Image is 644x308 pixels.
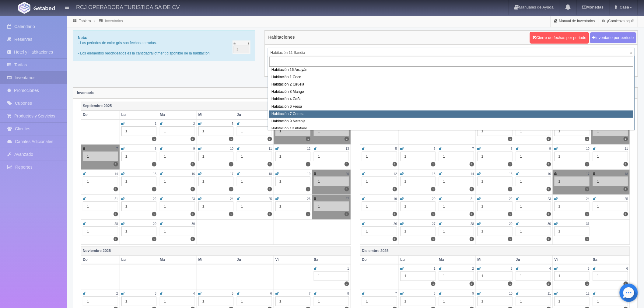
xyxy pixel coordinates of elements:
div: Habitación 16 Arrayán [269,66,633,74]
div: Habitación 7 Cereza [269,110,633,118]
div: Habitación 6 Fresa [269,103,633,110]
div: Habitación 13 Platano [269,125,633,132]
div: Habitación 9 Naranja [269,118,633,125]
div: Habitación 2 Ciruela [269,81,633,88]
div: Habitación 1 Coco [269,74,633,81]
div: Habitación 4 Caña [269,96,633,103]
div: Habitación 3 Mango [269,88,633,96]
